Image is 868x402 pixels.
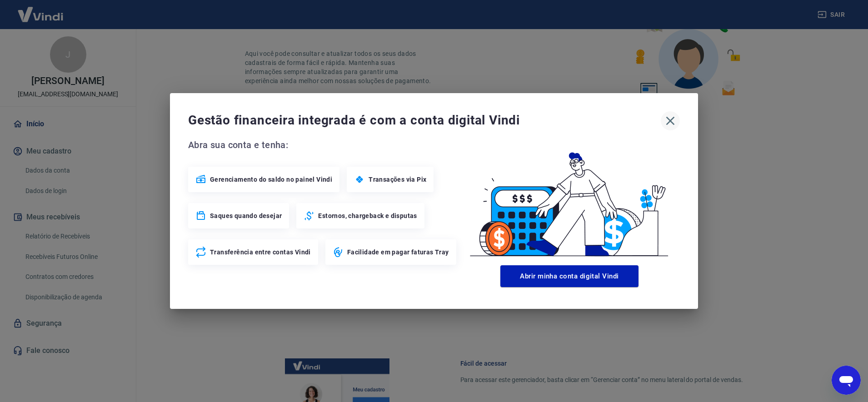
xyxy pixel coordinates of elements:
span: Facilidade em pagar faturas Tray [347,248,449,257]
span: Saques quando desejar [210,211,282,220]
span: Transações via Pix [369,175,426,184]
span: Abra sua conta e tenha: [188,138,459,152]
img: Good Billing [459,138,680,262]
span: Estornos, chargeback e disputas [318,211,417,220]
iframe: Botão para abrir a janela de mensagens, conversa em andamento [832,366,861,395]
button: Abrir minha conta digital Vindi [500,265,639,287]
span: Transferência entre contas Vindi [210,248,311,257]
span: Gerenciamento do saldo no painel Vindi [210,175,332,184]
span: Gestão financeira integrada é com a conta digital Vindi [188,111,661,129]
